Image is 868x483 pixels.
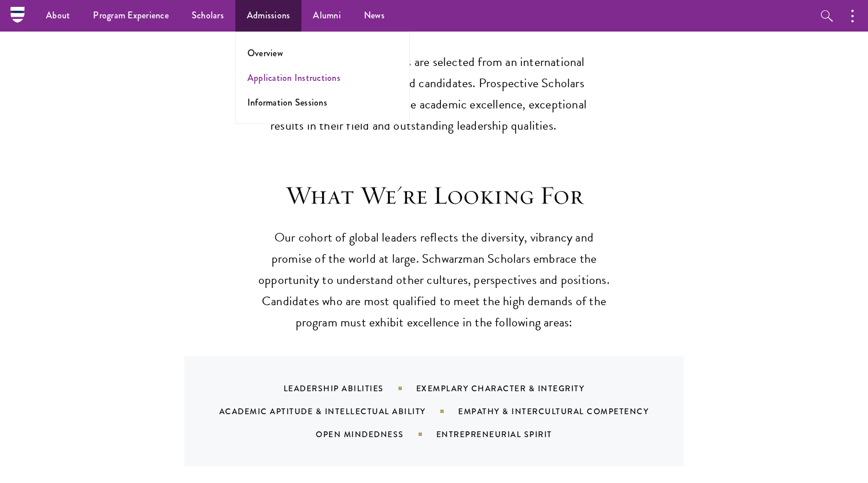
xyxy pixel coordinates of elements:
div: Empathy & Intercultural Competency [458,406,677,417]
a: Information Sessions [247,96,327,109]
a: Overview [247,46,283,60]
h3: What We're Looking For [256,180,612,212]
div: Exemplary Character & Integrity [416,383,614,394]
div: Leadership Abilities [284,383,416,394]
p: Schwarzman Scholars are selected from an international pool of distinguished candidates. Prospect... [270,33,598,137]
div: Entrepreneurial Spirit [436,429,581,440]
div: Open Mindedness [316,429,436,440]
p: Our cohort of global leaders reflects the diversity, vibrancy and promise of the world at large. ... [256,227,612,333]
a: Application Instructions [247,71,340,84]
div: Academic Aptitude & Intellectual Ability [219,406,458,417]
